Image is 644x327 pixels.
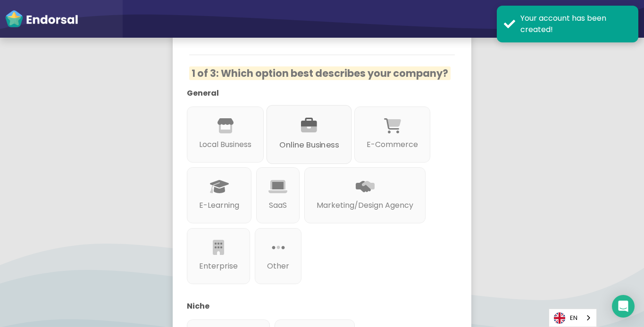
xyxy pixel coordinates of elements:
p: Online Business [279,139,339,151]
a: EN [549,309,596,327]
p: Local Business [199,139,251,150]
p: General [187,88,443,99]
p: E-Commerce [367,139,418,150]
p: Niche [187,301,443,312]
p: E-Learning [199,200,239,211]
p: SaaS [268,200,287,211]
p: Marketing/Design Agency [317,200,413,211]
div: Language [549,309,597,327]
img: endorsal-logo-white@2x.png [5,9,78,28]
div: Your account has been created! [520,13,631,35]
p: Other [267,261,289,272]
span: 1 of 3: Which option best describes your company? [189,66,451,80]
p: Enterprise [199,261,238,272]
div: Open Intercom Messenger [612,295,635,318]
aside: Language selected: English [549,309,597,327]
